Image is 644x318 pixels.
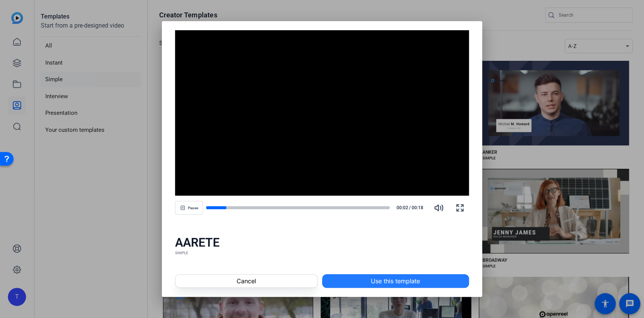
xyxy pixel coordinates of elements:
span: 00:18 [411,204,427,211]
span: Use this template [371,276,420,286]
button: Use this template [322,274,469,288]
button: Mute [430,199,448,217]
button: Fullscreen [451,199,469,217]
button: Cancel [175,274,317,288]
span: Cancel [237,276,256,286]
span: 00:02 [393,204,408,211]
div: SIMPLE [175,250,469,256]
div: / [393,204,427,211]
div: Video Player [175,30,469,196]
span: Pause [188,206,198,210]
div: AARETE [175,235,469,250]
button: Pause [175,201,203,215]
